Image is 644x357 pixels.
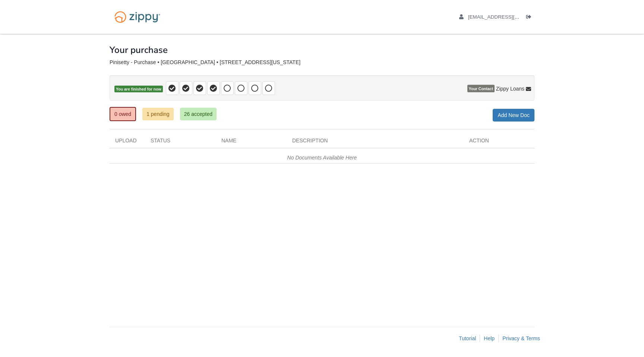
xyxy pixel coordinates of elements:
[287,155,357,161] em: No Documents Available Here
[216,137,287,148] div: Name
[459,335,476,341] a: Tutorial
[145,137,216,148] div: Status
[502,335,540,341] a: Privacy & Terms
[287,137,464,148] div: Description
[110,107,136,121] a: 0 owed
[459,14,553,22] a: edit profile
[180,108,217,120] a: 26 accepted
[464,137,534,148] div: Action
[110,137,145,148] div: Upload
[110,7,165,26] img: Logo
[484,335,495,341] a: Help
[110,45,168,55] h1: Your purchase
[526,14,534,22] a: Log out
[467,85,495,92] span: Your Contact
[468,14,553,20] span: abhinay1889@gmail.com
[142,108,174,120] a: 1 pending
[114,86,163,93] span: You are finished for now
[110,59,534,66] div: Pinisetty - Purchase • [GEOGRAPHIC_DATA] • [STREET_ADDRESS][US_STATE]
[493,109,534,121] a: Add New Doc
[496,85,524,92] span: Zippy Loans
